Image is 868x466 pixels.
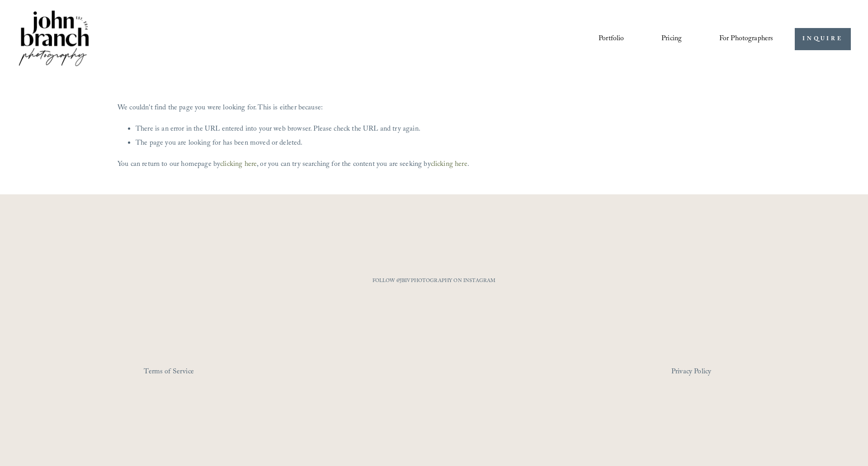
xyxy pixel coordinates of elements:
a: folder dropdown [719,32,774,47]
p: FOLLOW @JBIVPHOTOGRAPHY ON INSTAGRAM [355,277,513,287]
a: Pricing [661,32,682,47]
span: For Photographers [719,32,774,46]
li: There is an error in the URL entered into your web browser. Please check the URL and try again. [136,122,750,137]
a: Terms of Service [144,365,249,379]
li: The page you are looking for has been moved or deleted. [136,137,750,151]
a: Privacy Policy [671,365,750,379]
a: clicking here [431,159,467,171]
img: John Branch IV Photography [17,9,90,70]
a: INQUIRE [795,28,850,50]
p: We couldn't find the page you were looking for. This is either because: [118,84,750,115]
a: clicking here [220,159,257,171]
a: Portfolio [599,32,624,47]
p: You can return to our homepage by , or you can try searching for the content you are seeking by . [118,158,750,172]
